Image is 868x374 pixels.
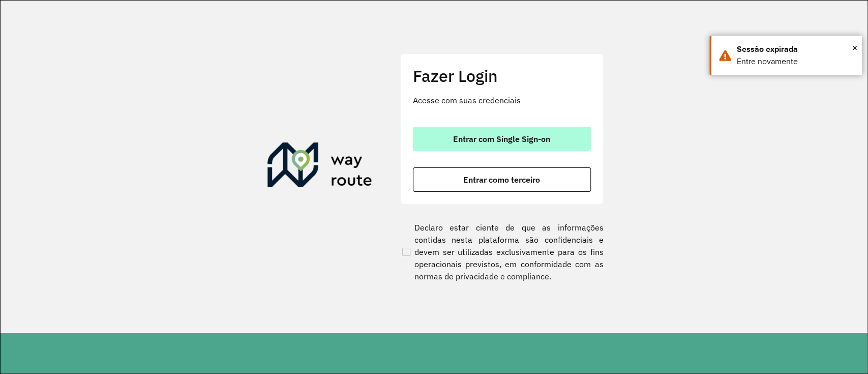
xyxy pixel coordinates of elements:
[463,176,540,184] span: Entrar como terceiro
[737,55,854,68] div: Entre novamente
[267,142,372,191] img: Roteirizador AmbevTech
[852,40,857,55] button: Close
[413,167,591,192] button: button
[413,66,591,85] h2: Fazer Login
[413,94,591,106] p: Acesse com suas credenciais
[400,221,604,282] label: Declaro estar ciente de que as informações contidas nesta plataforma são confidenciais e devem se...
[453,135,550,143] span: Entrar com Single Sign-on
[852,40,857,55] span: ×
[737,43,854,55] div: Sessão expirada
[413,127,591,151] button: button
